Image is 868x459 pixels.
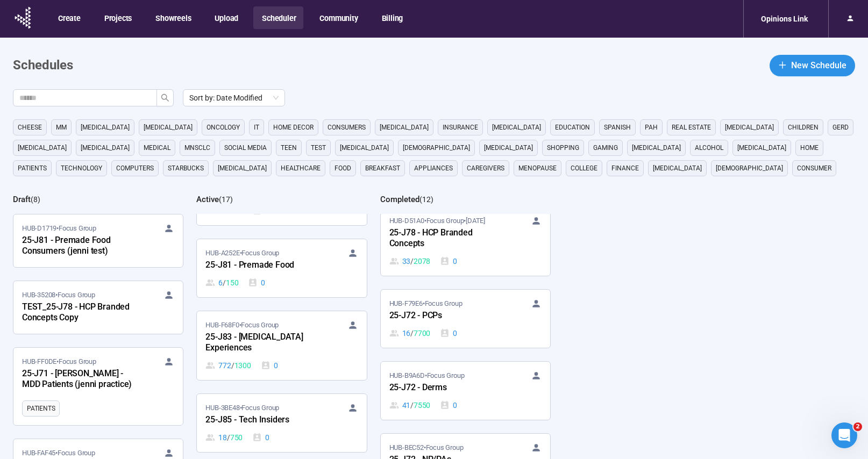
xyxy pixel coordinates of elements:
a: HUB-35208•Focus GroupTEST_25-J78 - HCP Branded Concepts Copy [13,281,183,334]
span: / [410,399,414,411]
span: search [161,94,169,102]
a: HUB-F79E6•Focus Group25-J72 - PCPs16 / 77000 [381,290,550,348]
button: Create [49,6,88,29]
h2: Active [196,195,219,204]
div: 18 [205,432,243,443]
span: education [555,122,590,133]
span: social media [224,142,267,153]
span: [DEMOGRAPHIC_DATA] [403,142,470,153]
div: 16 [389,327,431,339]
button: Community [311,6,365,29]
span: [MEDICAL_DATA] [218,163,267,174]
span: mnsclc [184,142,210,153]
span: HUB-A252E • Focus Group [205,248,279,259]
span: 1300 [234,360,251,371]
span: Sort by: Date Modified [189,90,279,106]
a: HUB-D51A0•Focus Group•[DATE]25-J78 - HCP Branded Concepts33 / 20780 [381,207,550,276]
span: HUB-D51A0 • Focus Group • [389,216,485,226]
span: Food [335,163,351,174]
span: HUB-FAF45 • Focus Group [22,448,95,458]
span: [MEDICAL_DATA] [18,142,67,153]
span: [MEDICAL_DATA] [81,142,130,153]
button: plusNew Schedule [770,55,855,76]
button: Upload [206,6,246,29]
span: starbucks [168,163,204,174]
div: TEST_25-J78 - HCP Branded Concepts Copy [22,300,140,325]
span: computers [116,163,154,174]
a: HUB-F68F0•Focus Group25-J83 - [MEDICAL_DATA] Experiences772 / 13000 [197,311,366,380]
span: HUB-B9A6D • Focus Group [389,370,465,381]
div: Opinions Link [755,9,814,29]
span: 7550 [414,399,430,411]
div: 0 [440,399,457,411]
span: consumers [328,122,366,133]
span: college [571,163,597,174]
div: 0 [440,327,457,339]
span: HUB-35208 • Focus Group [22,290,95,300]
div: 6 [205,277,238,289]
span: / [231,360,234,371]
a: HUB-FF0DE•Focus Group25-J71 - [PERSON_NAME] - MDD Patients (jenni practice)Patients [13,348,183,425]
div: 25-J72 - Derms [389,381,508,395]
span: it [254,122,259,133]
div: 0 [261,360,278,371]
div: 0 [252,432,269,443]
div: 0 [440,255,457,267]
a: HUB-3BE48•Focus Group25-J85 - Tech Insiders18 / 7500 [197,394,366,452]
span: ( 12 ) [419,195,433,204]
div: 41 [389,399,431,411]
span: / [223,277,226,289]
span: oncology [207,122,240,133]
span: HUB-D1719 • Focus Group [22,223,96,234]
span: Spanish [604,122,631,133]
span: Patients [27,403,55,414]
a: HUB-B9A6D•Focus Group25-J72 - Derms41 / 75500 [381,362,550,420]
span: [MEDICAL_DATA] [632,142,681,153]
div: 25-J85 - Tech Insiders [205,413,324,427]
span: [MEDICAL_DATA] [737,142,786,153]
span: Teen [281,142,297,153]
iframe: Intercom live chat [831,422,857,448]
span: cheese [18,122,42,133]
span: HUB-3BE48 • Focus Group [205,403,279,413]
span: HUB-FF0DE • Focus Group [22,356,96,367]
span: consumer [797,163,831,174]
a: HUB-A252E•Focus Group25-J81 - Premade Food6 / 1500 [197,239,366,297]
h2: Draft [13,195,31,204]
span: New Schedule [791,59,846,72]
span: 7700 [414,327,430,339]
span: home decor [273,122,314,133]
span: Insurance [443,122,478,133]
span: Patients [18,163,47,174]
button: search [156,89,174,106]
div: 33 [389,255,431,267]
span: menopause [518,163,557,174]
span: [MEDICAL_DATA] [380,122,429,133]
span: children [788,122,819,133]
div: 25-J71 - [PERSON_NAME] - MDD Patients (jenni practice) [22,367,140,392]
span: GERD [833,122,849,133]
span: [DEMOGRAPHIC_DATA] [716,163,783,174]
span: home [800,142,819,153]
span: medical [144,142,170,153]
div: 25-J81 - Premade Food [205,259,324,272]
span: [MEDICAL_DATA] [340,142,389,153]
span: technology [61,163,102,174]
span: caregivers [467,163,504,174]
time: [DATE] [466,217,485,225]
a: HUB-D1719•Focus Group25-J81 - Premade Food Consumers (jenni test) [13,214,183,267]
span: finance [611,163,639,174]
h2: Completed [380,195,419,204]
span: breakfast [365,163,400,174]
button: Scheduler [253,6,303,29]
span: [MEDICAL_DATA] [653,163,702,174]
span: shopping [547,142,579,153]
span: 750 [230,432,243,443]
h1: Schedules [13,55,73,76]
span: Test [311,142,326,153]
span: appliances [414,163,453,174]
span: MM [56,122,67,133]
span: plus [778,61,787,69]
span: / [410,255,414,267]
div: 25-J78 - HCP Branded Concepts [389,226,508,251]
